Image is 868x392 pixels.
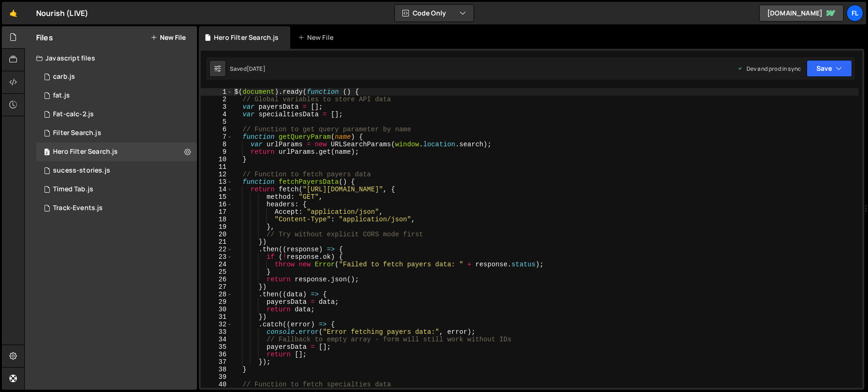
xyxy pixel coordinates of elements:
[53,129,101,137] div: Filter Search.js
[201,96,233,103] div: 2
[247,65,265,73] div: [DATE]
[201,156,233,163] div: 10
[201,351,233,358] div: 36
[201,216,233,223] div: 18
[36,143,197,161] div: 7002/44314.js
[201,261,233,268] div: 24
[201,133,233,141] div: 7
[201,201,233,208] div: 16
[201,186,233,193] div: 14
[201,313,233,321] div: 31
[201,306,233,313] div: 30
[298,33,337,42] div: New File
[201,126,233,133] div: 6
[230,65,265,73] div: Saved
[36,199,197,218] div: 7002/36051.js
[25,49,197,68] div: Javascript files
[214,33,279,42] div: Hero Filter Search.js
[201,246,233,253] div: 22
[53,185,93,194] div: Timed Tab.js
[53,204,103,212] div: Track-Events.js
[2,2,25,24] a: 🤙
[36,8,88,19] div: Nourish (LIVE)
[759,5,844,22] a: [DOMAIN_NAME]
[201,321,233,328] div: 32
[201,178,233,186] div: 13
[151,34,186,41] button: New File
[201,141,233,148] div: 8
[807,60,852,77] button: Save
[201,208,233,216] div: 17
[53,166,110,175] div: sucess-stories.js
[201,238,233,246] div: 21
[44,149,50,157] span: 2
[395,5,474,22] button: Code Only
[53,91,70,100] div: fat.js
[36,68,197,86] div: 7002/15633.js
[846,5,863,22] a: Fl
[201,268,233,276] div: 25
[201,381,233,388] div: 40
[36,105,197,124] div: 7002/15634.js
[201,163,233,171] div: 11
[201,366,233,373] div: 38
[201,88,233,96] div: 1
[201,358,233,366] div: 37
[201,118,233,126] div: 5
[53,110,94,119] div: Fat-calc-2.js
[53,148,118,156] div: Hero Filter Search.js
[36,161,197,180] div: 7002/24097.js
[201,223,233,231] div: 19
[201,283,233,291] div: 27
[201,103,233,111] div: 3
[36,180,197,199] div: 7002/25847.js
[36,32,53,43] h2: Files
[201,193,233,201] div: 15
[201,111,233,118] div: 4
[201,298,233,306] div: 29
[201,343,233,351] div: 35
[737,65,801,73] div: Dev and prod in sync
[201,373,233,381] div: 39
[36,86,197,105] div: 7002/15615.js
[201,171,233,178] div: 12
[201,328,233,336] div: 33
[36,124,197,143] div: 7002/13525.js
[53,73,75,81] div: carb.js
[201,253,233,261] div: 23
[201,336,233,343] div: 34
[201,276,233,283] div: 26
[201,148,233,156] div: 9
[201,291,233,298] div: 28
[201,231,233,238] div: 20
